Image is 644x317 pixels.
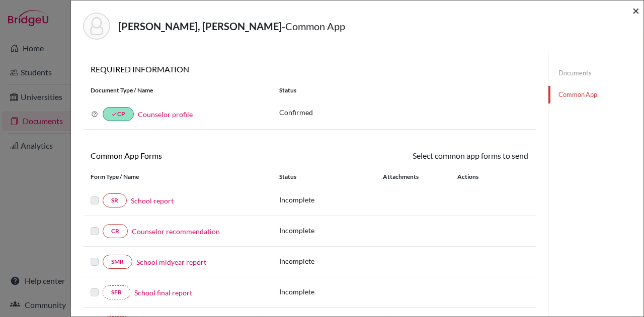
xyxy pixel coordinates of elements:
a: doneCP [103,107,134,121]
a: Common App [548,86,643,103]
span: - Common App [282,20,345,32]
a: Counselor profile [138,110,193,119]
h6: Common App Forms [83,151,309,160]
p: Confirmed [279,107,528,118]
div: Status [279,172,383,181]
div: Attachments [383,172,445,181]
div: Document Type / Name [83,86,272,95]
strong: [PERSON_NAME], [PERSON_NAME] [118,20,282,32]
a: CR [103,224,128,238]
p: Incomplete [279,225,383,236]
div: Actions [445,172,508,181]
a: Documents [548,64,643,82]
p: Incomplete [279,194,383,205]
h6: REQUIRED INFORMATION [83,64,536,74]
div: Status [272,86,536,95]
a: SR [103,193,127,207]
p: Incomplete [279,286,383,297]
a: School final report [134,287,192,298]
a: SFR [103,285,130,299]
i: done [111,111,117,117]
div: Form Type / Name [83,172,272,181]
a: School report [131,195,174,206]
span: × [632,3,639,18]
div: Select common app forms to send [309,150,536,162]
button: Close [632,5,639,17]
p: Incomplete [279,256,383,266]
a: SMR [103,255,132,269]
a: Counselor recommendation [132,226,220,237]
a: School midyear report [136,257,206,267]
